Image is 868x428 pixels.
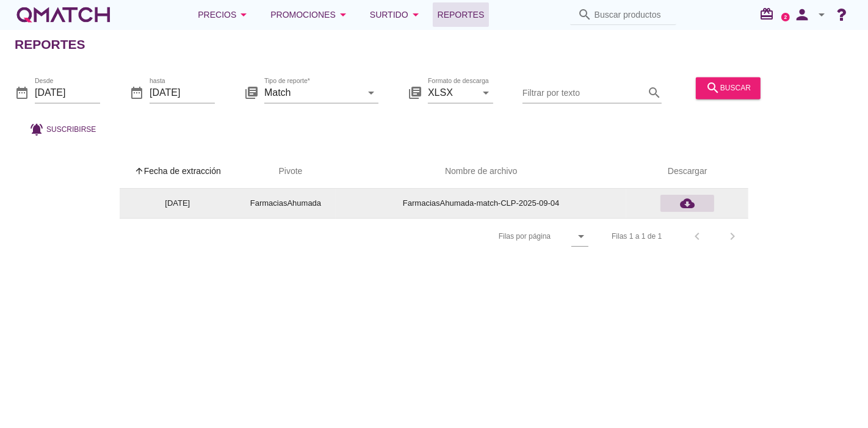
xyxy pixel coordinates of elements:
[433,2,490,27] a: Reportes
[270,7,350,22] div: Promociones
[15,35,85,54] h2: Reportes
[120,154,236,189] th: Fecha de extracción: Sorted ascending. Activate to sort descending.
[790,6,814,23] i: person
[261,2,360,27] button: Promociones
[20,118,106,140] button: Suscribirse
[264,83,361,103] input: Tipo de reporte*
[377,219,588,254] div: Filas por página
[523,83,645,103] input: Filtrar por texto
[15,85,29,100] i: date_range
[784,14,787,20] text: 2
[46,124,96,135] span: Suscribirse
[680,196,695,211] i: cloud_download
[336,7,350,22] i: arrow_drop_down
[759,7,779,21] i: redeem
[647,85,662,100] i: search
[244,85,259,100] i: library_books
[198,7,251,22] div: Precios
[15,2,112,27] a: white-qmatch-logo
[29,122,46,137] i: notifications_active
[595,5,669,24] input: Buscar productos
[612,231,662,242] div: Filas 1 a 1 de 1
[134,166,144,176] i: arrow_upward
[696,77,761,99] button: buscar
[360,2,433,27] button: Surtido
[120,189,236,218] td: [DATE]
[150,83,215,103] input: hasta
[626,154,748,189] th: Descargar: Not sorted.
[408,7,423,22] i: arrow_drop_down
[370,7,423,22] div: Surtido
[408,85,422,100] i: library_books
[814,7,829,22] i: arrow_drop_down
[236,189,336,218] td: FarmaciasAhumada
[438,7,485,22] span: Reportes
[428,83,476,103] input: Formato de descarga
[188,2,261,27] button: Precios
[364,85,378,100] i: arrow_drop_down
[236,154,336,189] th: Pivote: Not sorted. Activate to sort ascending.
[706,81,751,95] div: buscar
[236,7,251,22] i: arrow_drop_down
[577,7,592,22] i: search
[479,85,493,100] i: arrow_drop_down
[706,81,720,95] i: search
[35,83,100,103] input: Desde
[336,154,626,189] th: Nombre de archivo: Not sorted.
[129,85,144,100] i: date_range
[336,189,626,218] td: FarmaciasAhumada-match-CLP-2025-09-04
[574,229,588,244] i: arrow_drop_down
[781,13,790,21] a: 2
